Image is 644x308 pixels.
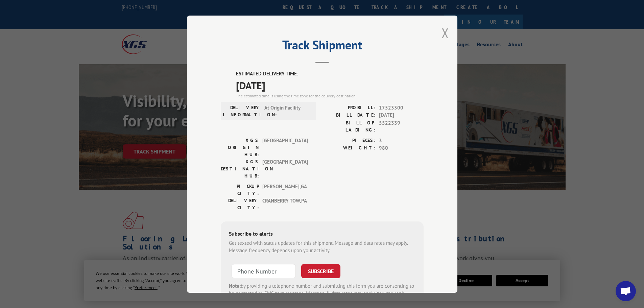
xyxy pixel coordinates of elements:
[232,264,296,278] input: Phone Number
[379,104,424,112] span: 17523300
[616,281,636,301] div: Open chat
[262,137,308,158] span: [GEOGRAPHIC_DATA]
[322,137,376,144] label: PIECES:
[262,183,308,197] span: [PERSON_NAME] , GA
[379,137,424,144] span: 3
[379,119,424,133] span: 5522339
[229,282,415,305] div: by providing a telephone number and submitting this form you are consenting to be contacted by SM...
[236,77,424,93] span: [DATE]
[379,112,424,119] span: [DATE]
[322,104,376,112] label: PROBILL:
[301,264,340,278] button: SUBSCRIBE
[322,119,376,133] label: BILL OF LADING:
[229,239,415,254] div: Get texted with status updates for this shipment. Message and data rates may apply. Message frequ...
[236,70,424,78] label: ESTIMATED DELIVERY TIME:
[262,158,308,179] span: [GEOGRAPHIC_DATA]
[221,197,259,211] label: DELIVERY CITY:
[442,24,449,42] button: Close modal
[221,137,259,158] label: XGS ORIGIN HUB:
[322,144,376,152] label: WEIGHT:
[229,282,241,289] strong: Note:
[221,183,259,197] label: PICKUP CITY:
[236,93,424,99] div: The estimated time is using the time zone for the delivery destination.
[221,158,259,179] label: XGS DESTINATION HUB:
[322,112,376,119] label: BILL DATE:
[223,104,261,118] label: DELIVERY INFORMATION:
[229,229,415,239] div: Subscribe to alerts
[262,197,308,211] span: CRANBERRY TOW , PA
[221,40,424,53] h2: Track Shipment
[264,104,310,118] span: At Origin Facility
[379,144,424,152] span: 980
